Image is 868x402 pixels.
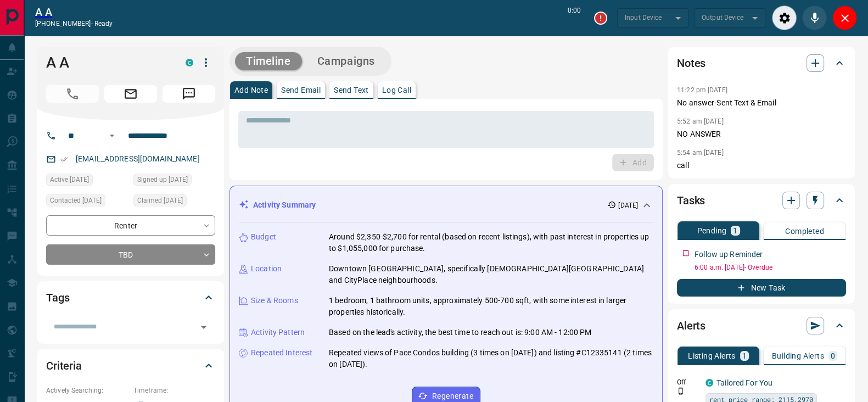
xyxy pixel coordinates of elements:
div: Activity Summary[DATE] [239,195,653,215]
p: Log Call [382,86,411,94]
p: Downtown [GEOGRAPHIC_DATA], specifically [DEMOGRAPHIC_DATA][GEOGRAPHIC_DATA] and CityPlace neighb... [329,263,653,286]
div: Renter [46,215,215,236]
p: Based on the lead's activity, the best time to reach out is: 9:00 AM - 12:00 PM [329,327,591,338]
div: Thu Jan 23 2025 [133,174,215,189]
h2: Tags [46,289,69,306]
p: Follow up Reminder [695,249,763,260]
a: [EMAIL_ADDRESS][DOMAIN_NAME] [76,154,200,163]
span: Email [104,85,157,103]
span: ready [94,20,113,27]
p: Repeated Interest [251,347,312,359]
h2: Criteria [46,357,82,375]
button: New Task [677,279,846,297]
div: Audio Settings [772,5,797,30]
div: Close [832,5,857,30]
button: Open [105,129,119,142]
div: Tasks [677,187,846,214]
p: 11:22 pm [DATE] [677,86,727,94]
p: Timeframe: [133,386,215,395]
div: Tags [46,284,215,311]
div: Fri Aug 29 2025 [133,194,215,210]
p: [DATE] [618,200,638,210]
p: Budget [251,231,276,243]
p: NO ANSWER [677,129,846,140]
p: 1 [742,352,747,360]
div: condos.ca [705,379,713,387]
a: Tailored For You [716,378,772,387]
h2: Alerts [677,317,705,334]
p: Listing Alerts [688,352,736,360]
button: Timeline [235,52,302,70]
p: Pending [697,227,726,235]
h2: Notes [677,54,705,72]
h2: Tasks [677,192,705,209]
div: Criteria [46,353,215,379]
p: call [677,160,846,171]
span: Contacted [DATE] [50,195,102,206]
p: 1 [733,227,737,235]
p: Building Alerts [772,352,824,360]
p: 5:52 am [DATE] [677,118,724,125]
p: 5:54 am [DATE] [677,149,724,157]
div: condos.ca [186,59,193,66]
p: Activity Pattern [251,327,305,338]
div: Alerts [677,312,846,339]
p: 1 bedroom, 1 bathroom units, approximately 500-700 sqft, with some interest in larger properties ... [329,295,653,318]
svg: Email Verified [60,155,68,163]
div: Notes [677,50,846,76]
p: Send Text [334,86,369,94]
p: Around $2,350-$2,700 for rental (based on recent listings), with past interest in properties up t... [329,231,653,254]
span: Claimed [DATE] [137,195,183,206]
div: Mute [802,5,827,30]
p: Size & Rooms [251,295,298,306]
button: Campaigns [306,52,386,70]
span: Active [DATE] [50,174,89,185]
div: Thu Aug 28 2025 [46,174,128,189]
h1: A A [46,54,169,71]
p: Completed [785,227,824,235]
p: Add Note [234,86,268,94]
p: 6:00 a.m. [DATE] - Overdue [695,263,846,272]
p: Activity Summary [253,199,316,211]
p: Actively Searching: [46,386,128,395]
p: No answer-Sent Text & Email [677,97,846,109]
p: [PHONE_NUMBER] - [35,19,113,29]
p: 0 [831,352,835,360]
span: Call [46,85,99,103]
p: Repeated views of Pace Condos building (3 times on [DATE]) and listing #C12335141 (2 times on [DA... [329,347,653,370]
div: Thu Sep 04 2025 [46,194,128,210]
svg: Push Notification Only [677,387,685,395]
p: 0:00 [568,5,581,30]
p: Send Email [281,86,321,94]
p: Off [677,377,699,387]
div: TBD [46,244,215,265]
a: A A [35,5,113,19]
span: Message [163,85,215,103]
span: Signed up [DATE] [137,174,188,185]
p: Location [251,263,282,275]
button: Open [196,320,211,335]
